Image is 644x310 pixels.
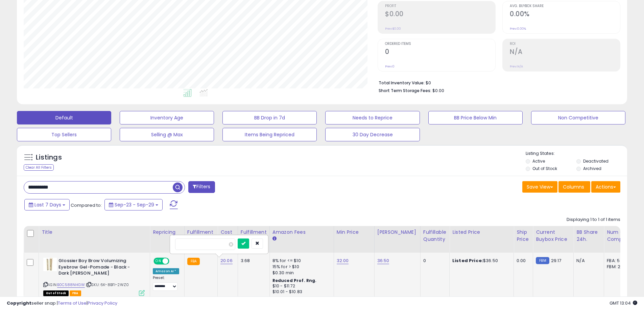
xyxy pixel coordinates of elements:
div: Cost [220,229,235,236]
div: $0.30 min [272,270,329,276]
div: BB Share 24h. [576,229,601,243]
button: Top Sellers [17,128,111,141]
h2: N/A [510,48,620,57]
span: Columns [563,184,584,190]
button: Sep-23 - Sep-29 [104,199,163,210]
b: Listed Price: [452,257,483,264]
div: 0.00 [517,258,528,264]
span: Ordered Items [385,42,495,46]
button: Items Being Repriced [222,128,317,141]
span: ROI [510,42,620,46]
button: Selling @ Max [120,128,214,141]
div: FBA: 5 [607,258,629,264]
div: Num of Comp. [607,229,631,243]
button: Last 7 Days [24,199,70,210]
div: Listed Price [452,229,511,236]
button: Columns [558,181,590,193]
button: Inventory Age [120,111,214,124]
label: Deactivated [583,158,609,164]
span: Avg. Buybox Share [510,4,620,8]
div: Preset: [153,276,179,291]
h2: 0.00% [510,10,620,19]
a: Terms of Use [58,300,87,306]
small: Prev: $0.00 [385,27,401,31]
button: Actions [591,181,620,193]
span: Last 7 Days [34,201,61,208]
h5: Listings [36,153,62,162]
button: Save View [522,181,557,193]
a: Privacy Policy [88,300,117,306]
img: 31WjfoL7nOL._SL40_.jpg [43,258,57,271]
div: ASIN: [43,258,145,295]
small: Prev: N/A [510,64,523,68]
b: Short Term Storage Fees: [379,88,431,93]
div: Min Price [337,229,372,236]
b: Total Inventory Value: [379,80,425,86]
div: Clear All Filters [24,164,54,171]
strong: Copyright [7,300,31,306]
h2: $0.00 [385,10,495,19]
small: Prev: 0 [385,64,395,68]
div: Fulfillable Quantity [423,229,447,243]
a: 32.00 [337,257,349,264]
div: $10.01 - $10.83 [272,289,329,295]
label: Archived [583,166,601,171]
label: Active [532,158,545,164]
span: $0.00 [432,87,444,94]
p: Listing States: [526,150,627,157]
button: Needs to Reprice [325,111,420,124]
span: 2025-10-7 13:04 GMT [610,300,637,306]
a: B0C588NHGW [57,282,85,288]
button: Non Competitive [531,111,625,124]
span: All listings that are currently out of stock and unavailable for purchase on Amazon [43,290,69,296]
button: BB Drop in 7d [222,111,317,124]
span: FBA [70,290,81,296]
span: Compared to: [71,202,102,208]
div: Current Buybox Price [536,229,571,243]
button: Default [17,111,111,124]
button: 30 Day Decrease [325,128,420,141]
div: Amazon Fees [272,229,331,236]
button: BB Price Below Min [428,111,523,124]
div: FBM: 2 [607,264,629,270]
small: Amazon Fees. [272,236,277,242]
small: FBM [536,257,549,264]
div: $36.50 [452,258,508,264]
div: 0 [423,258,444,264]
h2: 0 [385,48,495,57]
div: seller snap | | [7,300,117,307]
a: 36.50 [377,257,389,264]
li: $0 [379,78,615,86]
div: Fulfillment [187,229,215,236]
label: Out of Stock [532,166,557,171]
a: 20.06 [220,257,233,264]
span: Sep-23 - Sep-29 [115,201,154,208]
small: FBA [187,258,200,265]
div: 15% for > $10 [272,264,329,270]
small: Prev: 0.00% [510,27,526,31]
div: [PERSON_NAME] [377,229,418,236]
span: 29.17 [551,257,562,264]
span: ON [154,258,163,264]
span: OFF [168,258,179,264]
button: Filters [188,181,215,193]
div: 3.68 [241,258,264,264]
div: 8% for <= $10 [272,258,329,264]
span: Profit [385,4,495,8]
div: Displaying 1 to 1 of 1 items [567,217,620,223]
div: Fulfillment Cost [241,229,267,243]
div: Ship Price [517,229,530,243]
span: | SKU: 6K-8BFI-2WZ0 [86,282,129,287]
div: $10 - $11.72 [272,283,329,289]
div: Amazon AI * [153,268,179,274]
div: N/A [576,258,599,264]
div: Title [42,229,147,236]
b: Glossier Boy Brow Volumizing Eyebrow Gel-Pomade - Black - Dark [PERSON_NAME] [58,258,141,278]
b: Reduced Prof. Rng. [272,278,317,283]
div: Repricing [153,229,182,236]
